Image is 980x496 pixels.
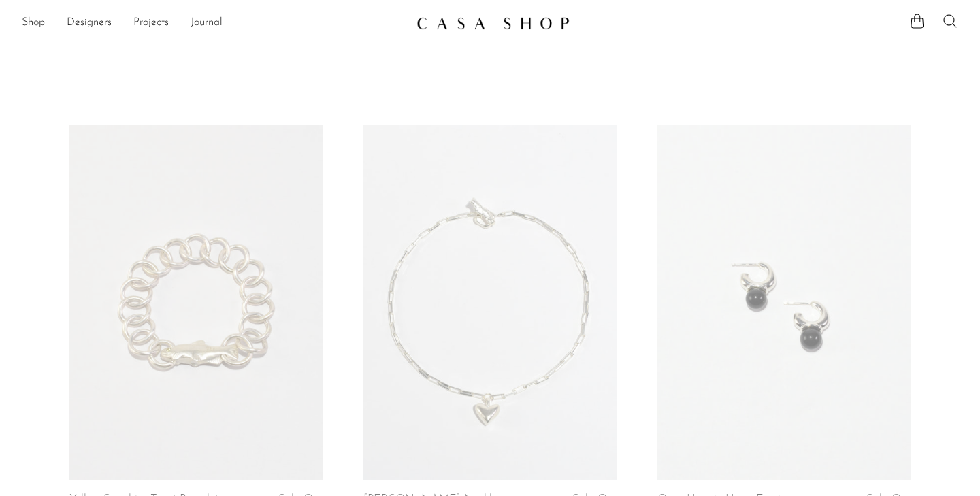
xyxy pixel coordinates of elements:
nav: Desktop navigation [22,12,406,35]
a: Shop [22,14,45,32]
a: Projects [133,14,169,32]
ul: NEW HEADER MENU [22,12,406,35]
a: Journal [191,14,223,32]
a: Designers [67,14,112,32]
